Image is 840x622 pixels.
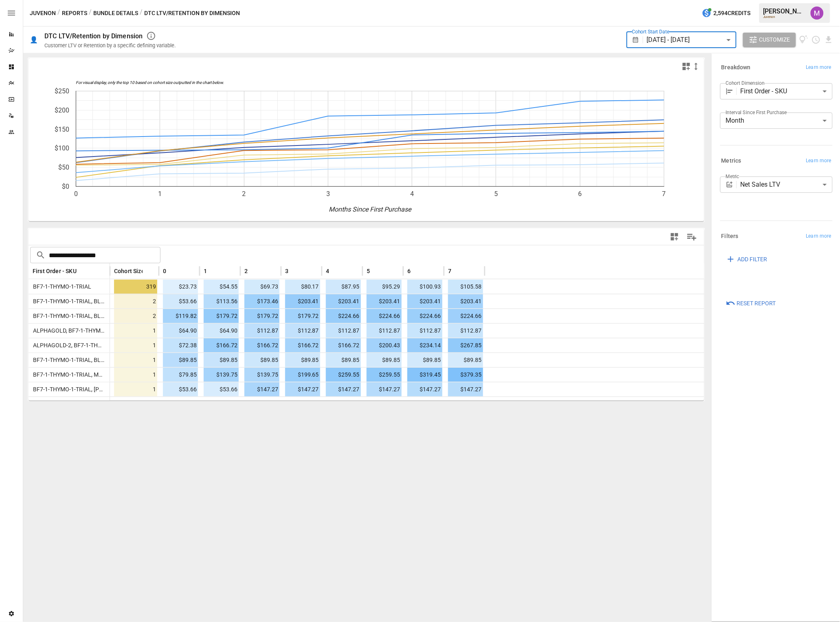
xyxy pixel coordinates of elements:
span: $203.41 [448,294,483,309]
span: $89.85 [367,353,402,367]
button: Juvenon [30,8,56,18]
span: $95.29 [367,280,402,294]
span: BF7-1-THYMO-1-TRIAL, BLOODFLOW-4 [30,313,133,319]
span: Learn more [806,232,831,240]
text: 6 [578,190,582,198]
button: Sort [77,265,89,277]
span: Learn more [806,64,831,72]
div: / [140,8,143,18]
span: $23.73 [163,280,198,294]
div: [PERSON_NAME] [763,7,806,15]
label: Metric [726,173,739,180]
span: $267.85 [448,338,483,353]
button: Sort [289,265,301,277]
button: Reset Report [720,296,782,311]
span: $179.72 [204,309,239,323]
span: $147.27 [367,382,402,397]
button: Sort [167,265,178,277]
span: 6 [407,267,411,275]
div: Month [720,112,833,129]
span: 1 [114,324,157,338]
span: $173.46 [244,294,279,309]
button: Customize [743,33,796,47]
span: BF7-1-THYMO-1-TRIAL, [PERSON_NAME]-1 [30,386,142,393]
span: $224.66 [448,309,483,323]
button: Sort [330,265,341,277]
div: / [57,8,60,18]
span: $166.72 [244,338,279,353]
span: $89.85 [163,353,198,367]
div: Net Sales LTV [741,176,833,193]
div: [DATE] - [DATE] [646,32,736,48]
button: ADD FILTER [720,252,773,267]
span: $139.75 [244,368,279,382]
span: $53.66 [204,382,239,397]
span: $203.41 [326,294,361,309]
span: 2 [114,294,157,309]
text: $50 [58,163,69,171]
span: $64.90 [204,324,239,338]
span: $112.87 [407,324,442,338]
button: View documentation [799,33,809,47]
span: $147.27 [244,382,279,397]
text: $150 [55,126,69,133]
button: Bundle Details [93,8,138,18]
span: $179.72 [244,309,279,323]
span: $64.90 [163,324,198,338]
span: $379.35 [448,368,483,382]
span: $199.65 [285,368,320,382]
span: $319.45 [407,368,442,382]
span: ALPHAGOLD, BF7-1-THYMO-1-TRIAL [30,327,127,334]
span: $53.66 [163,294,198,309]
span: $53.66 [163,382,198,397]
text: For visual display, only the top 10 based on cohort size outputted in the chart below. [76,81,224,86]
div: Juvenon [763,15,806,19]
span: 1 [114,338,157,353]
div: First Order - SKU [741,83,833,99]
h6: Filters [721,232,739,241]
text: 1 [158,190,162,198]
span: $80.17 [285,280,320,294]
text: 7 [662,190,666,198]
h6: Metrics [721,157,741,165]
span: $105.58 [448,280,483,294]
span: 2 [244,267,248,275]
span: $203.41 [367,294,402,309]
text: 4 [410,190,414,198]
span: $224.66 [407,309,442,323]
button: Sort [143,265,155,277]
span: 2 [114,309,157,323]
span: $147.27 [326,382,361,397]
button: Umer Muhammed [806,2,829,24]
div: Umer Muhammed [811,7,824,20]
span: $139.75 [204,368,239,382]
span: $89.85 [448,353,483,367]
button: Sort [208,265,219,277]
h6: Breakdown [721,63,751,72]
span: $224.66 [326,309,361,323]
button: Sort [452,265,464,277]
span: $224.66 [367,309,402,323]
span: $166.72 [326,338,361,353]
span: $179.72 [285,309,320,323]
span: 1 [114,382,157,397]
text: $200 [55,106,69,114]
span: $203.41 [407,294,442,309]
button: Sort [371,265,382,277]
button: Sort [248,265,260,277]
span: 1 [204,267,207,275]
span: ADD FILTER [738,254,767,265]
label: Cohort Dimension [726,79,765,86]
div: Customer LTV or Retention by a specific defining variable. [44,42,176,49]
span: 3 [285,267,288,275]
svg: A chart. [29,75,705,221]
span: $166.72 [204,338,239,353]
span: $113.56 [204,294,239,309]
label: Interval Since First Purchase [726,109,787,116]
span: $259.55 [326,368,361,382]
span: First Order - SKU [33,267,77,275]
text: $100 [55,145,69,152]
span: $89.85 [326,353,361,367]
button: Sort [411,265,423,277]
